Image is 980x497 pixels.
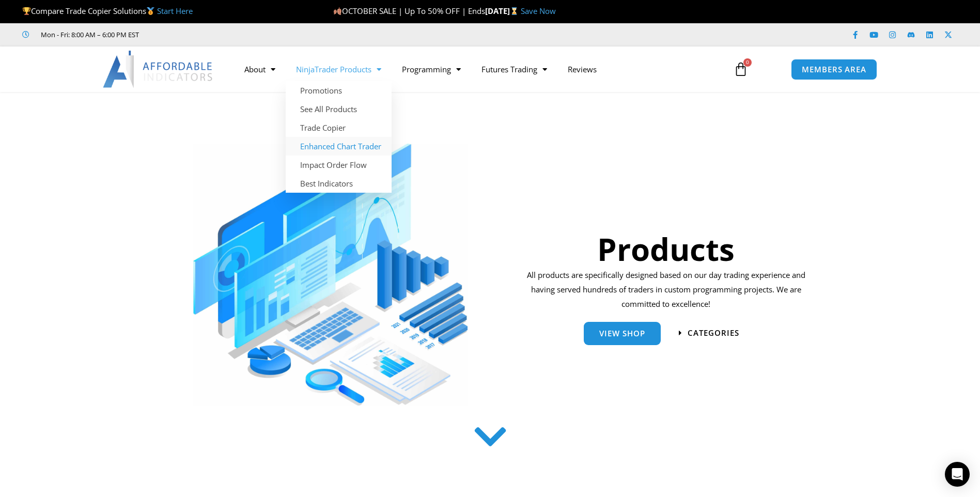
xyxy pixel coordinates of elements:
[286,57,392,81] a: NinjaTrader Products
[22,6,193,16] span: Compare Trade Copier Solutions
[286,118,392,137] a: Trade Copier
[103,51,214,88] img: LogoAI | Affordable Indicators – NinjaTrader
[485,6,521,16] strong: [DATE]
[584,322,661,345] a: View Shop
[557,57,607,81] a: Reviews
[153,29,308,40] iframe: Customer reviews powered by Trustpilot
[333,6,485,16] span: OCTOBER SALE | Up To 50% OFF | Ends
[471,57,557,81] a: Futures Trading
[23,7,30,15] img: 🏆
[599,330,645,337] span: View Shop
[802,66,866,73] span: MEMBERS AREA
[234,57,722,81] nav: Menu
[334,7,341,15] img: 🍂
[193,144,468,406] img: ProductsSection scaled | Affordable Indicators – NinjaTrader
[523,227,809,271] h1: Products
[791,59,877,80] a: MEMBERS AREA
[286,137,392,156] a: Enhanced Chart Trader
[718,54,764,84] a: 0
[286,100,392,118] a: See All Products
[688,329,739,337] span: categories
[743,58,752,67] span: 0
[157,6,193,16] a: Start Here
[286,156,392,174] a: Impact Order Flow
[945,462,970,487] div: Open Intercom Messenger
[38,28,139,41] span: Mon - Fri: 8:00 AM – 6:00 PM EST
[521,6,556,16] a: Save Now
[679,329,739,337] a: categories
[147,7,154,15] img: 🥇
[392,57,471,81] a: Programming
[286,174,392,193] a: Best Indicators
[286,81,392,100] a: Promotions
[286,81,392,193] ul: NinjaTrader Products
[234,57,286,81] a: About
[523,268,809,312] p: All products are specifically designed based on our day trading experience and having served hund...
[510,7,518,15] img: ⌛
